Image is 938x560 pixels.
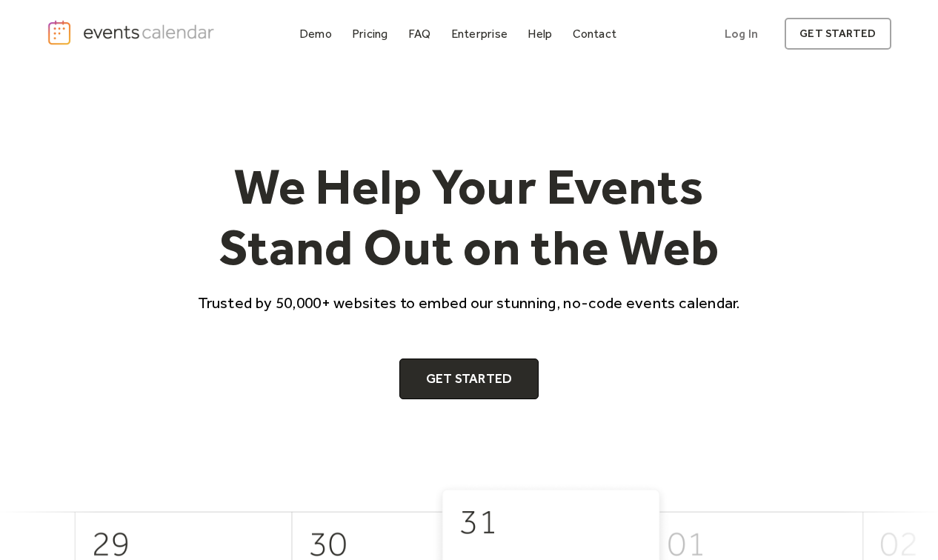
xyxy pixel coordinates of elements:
[346,24,394,44] a: Pricing
[445,24,513,44] a: Enterprise
[528,30,552,38] div: Help
[184,292,754,313] p: Trusted by 50,000+ websites to embed our stunning, no-code events calendar.
[573,30,617,38] div: Contact
[408,30,431,38] div: FAQ
[399,359,539,400] a: Get Started
[184,156,754,277] h1: We Help Your Events Stand Out on the Web
[402,24,437,44] a: FAQ
[47,19,218,46] a: home
[567,24,623,44] a: Contact
[352,30,388,38] div: Pricing
[522,24,558,44] a: Help
[299,30,332,38] div: Demo
[710,18,773,50] a: Log In
[293,24,338,44] a: Demo
[451,30,508,38] div: Enterprise
[785,18,891,50] a: get started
